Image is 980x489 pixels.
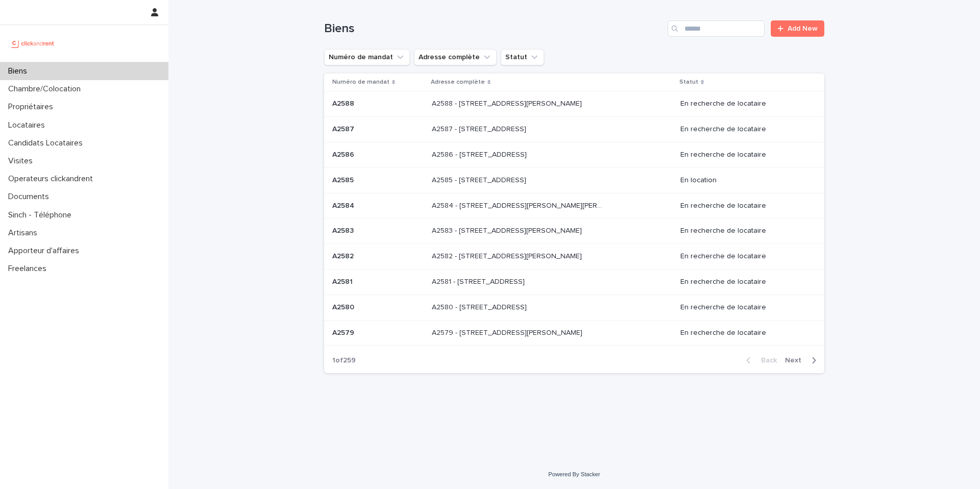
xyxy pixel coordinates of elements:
[324,117,824,142] tr: A2587A2587 A2587 - [STREET_ADDRESS]A2587 - [STREET_ADDRESS] En recherche de locataire
[432,225,584,235] p: A2583 - 79 Avenue du Général de Gaulle, Champigny sur Marne 94500
[324,142,824,167] tr: A2586A2586 A2586 - [STREET_ADDRESS]A2586 - [STREET_ADDRESS] En recherche de locataire
[4,120,53,130] p: Locataires
[432,149,529,159] p: A2586 - [STREET_ADDRESS]
[680,227,808,235] p: En recherche de locataire
[431,77,485,88] p: Adresse complète
[680,202,808,210] p: En recherche de locataire
[788,25,818,32] span: Add New
[324,295,824,320] tr: A2580A2580 A2580 - [STREET_ADDRESS]A2580 - [STREET_ADDRESS] En recherche de locataire
[432,200,604,210] p: A2584 - 79 Avenue du Général de Gaulle, Champigny sur Marne 94500
[679,77,698,88] p: Statut
[4,174,101,184] p: Operateurs clickandrent
[785,357,807,364] span: Next
[324,49,410,65] button: Numéro de mandat
[680,176,808,185] p: En location
[4,210,80,220] p: Sinch - Téléphone
[324,193,824,218] tr: A2584A2584 A2584 - [STREET_ADDRESS][PERSON_NAME][PERSON_NAME]A2584 - [STREET_ADDRESS][PERSON_NAME...
[332,276,355,286] p: A2581
[4,84,89,94] p: Chambre/Colocation
[548,471,600,477] a: Powered By Stacker
[4,156,41,166] p: Visites
[432,327,584,337] p: A2579 - [STREET_ADDRESS][PERSON_NAME]
[324,269,824,295] tr: A2581A2581 A2581 - [STREET_ADDRESS]A2581 - [STREET_ADDRESS] En recherche de locataire
[432,174,528,185] p: A2585 - [STREET_ADDRESS]
[680,329,808,337] p: En recherche de locataire
[332,77,389,88] p: Numéro de mandat
[680,100,808,108] p: En recherche de locataire
[781,356,824,365] button: Next
[4,246,87,256] p: Apporteur d'affaires
[680,278,808,286] p: En recherche de locataire
[680,151,808,159] p: En recherche de locataire
[668,20,765,37] input: Search
[4,264,55,274] p: Freelances
[324,91,824,117] tr: A2588A2588 A2588 - [STREET_ADDRESS][PERSON_NAME]A2588 - [STREET_ADDRESS][PERSON_NAME] En recherch...
[324,320,824,346] tr: A2579A2579 A2579 - [STREET_ADDRESS][PERSON_NAME]A2579 - [STREET_ADDRESS][PERSON_NAME] En recherch...
[771,20,824,37] a: Add New
[332,225,356,235] p: A2583
[680,125,808,134] p: En recherche de locataire
[332,200,356,210] p: A2584
[324,167,824,193] tr: A2585A2585 A2585 - [STREET_ADDRESS]A2585 - [STREET_ADDRESS] En location
[755,357,777,364] span: Back
[680,303,808,312] p: En recherche de locataire
[324,21,664,36] h1: Biens
[8,33,58,54] img: UCB0brd3T0yccxBKYDjQ
[432,250,584,261] p: A2582 - 12 avenue Charles VII, Saint-Maur-des-Fossés 94100
[332,149,356,159] p: A2586
[4,192,57,202] p: Documents
[332,301,356,312] p: A2580
[4,66,35,76] p: Biens
[332,174,356,185] p: A2585
[414,49,497,65] button: Adresse complète
[4,138,91,148] p: Candidats Locataires
[432,301,529,312] p: A2580 - [STREET_ADDRESS]
[332,250,356,261] p: A2582
[432,276,527,286] p: A2581 - 42 rue Gambetta, Boulogne-Billancourt 92100
[332,123,356,134] p: A2587
[332,97,356,108] p: A2588
[4,102,61,112] p: Propriétaires
[432,123,528,134] p: A2587 - [STREET_ADDRESS]
[324,218,824,244] tr: A2583A2583 A2583 - [STREET_ADDRESS][PERSON_NAME]A2583 - [STREET_ADDRESS][PERSON_NAME] En recherch...
[680,252,808,261] p: En recherche de locataire
[332,327,356,337] p: A2579
[324,348,364,373] p: 1 of 259
[324,244,824,270] tr: A2582A2582 A2582 - [STREET_ADDRESS][PERSON_NAME]A2582 - [STREET_ADDRESS][PERSON_NAME] En recherch...
[4,228,45,238] p: Artisans
[501,49,544,65] button: Statut
[432,97,584,108] p: A2588 - [STREET_ADDRESS][PERSON_NAME]
[738,356,781,365] button: Back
